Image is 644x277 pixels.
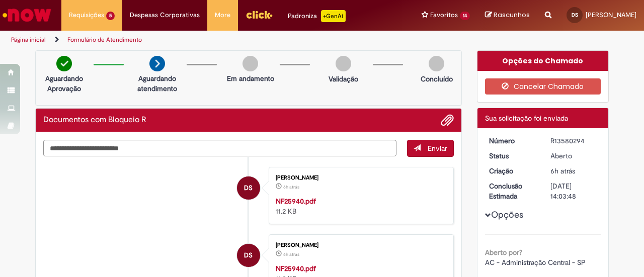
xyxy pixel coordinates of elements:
[550,166,575,175] span: 6h atrás
[246,7,273,22] img: click_logo_yellow_360x200.png
[276,242,443,248] div: [PERSON_NAME]
[494,10,530,20] span: Rascunhos
[276,196,443,216] div: 11.2 KB
[572,12,578,18] span: DS
[550,181,597,201] div: [DATE] 14:03:48
[430,10,458,20] span: Favoritos
[485,114,568,123] span: Sua solicitação foi enviada
[485,248,522,257] b: Aberto por?
[481,166,543,176] dt: Criação
[441,114,454,127] button: Adicionar anexos
[481,151,543,161] dt: Status
[227,73,274,83] p: Em andamento
[586,11,636,19] span: [PERSON_NAME]
[69,10,104,20] span: Requisições
[288,10,346,22] div: Padroniza
[428,144,447,153] span: Enviar
[421,74,453,84] p: Concluído
[67,36,142,44] a: Formulário de Atendimento
[43,116,146,125] h2: Documentos com Bloqueio R Histórico de tíquete
[283,251,299,257] span: 6h atrás
[133,73,182,94] p: Aguardando atendimento
[477,51,609,71] div: Opções do Chamado
[106,12,115,20] span: 5
[336,56,351,71] img: img-circle-grey.png
[460,12,470,20] span: 14
[8,31,422,49] ul: Trilhas de página
[244,176,253,200] span: DS
[215,10,230,20] span: More
[485,11,530,20] a: Rascunhos
[1,5,53,25] img: ServiceNow
[276,175,443,181] div: [PERSON_NAME]
[283,184,299,190] time: 30/09/2025 10:03:42
[283,184,299,190] span: 6h atrás
[481,181,543,201] dt: Conclusão Estimada
[244,243,253,267] span: DS
[429,56,444,71] img: img-circle-grey.png
[276,197,316,206] a: NF25940.pdf
[485,78,601,95] button: Cancelar Chamado
[237,176,260,200] div: Danielle De Almeida Serafina
[550,166,597,176] div: 30/09/2025 10:03:43
[276,264,316,273] a: NF25940.pdf
[56,56,72,71] img: check-circle-green.png
[550,151,597,161] div: Aberto
[149,56,165,71] img: arrow-next.png
[321,10,346,22] p: +GenAi
[43,140,396,156] textarea: Digite sua mensagem aqui...
[243,56,258,71] img: img-circle-grey.png
[40,73,89,94] p: Aguardando Aprovação
[481,136,543,146] dt: Número
[485,258,586,267] span: AC - Administração Central - SP
[329,74,358,84] p: Validação
[550,136,597,146] div: R13580294
[407,140,454,157] button: Enviar
[237,244,260,267] div: Danielle De Almeida Serafina
[130,10,200,20] span: Despesas Corporativas
[550,166,575,175] time: 30/09/2025 10:03:43
[283,251,299,257] time: 30/09/2025 10:03:26
[11,36,46,44] a: Página inicial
